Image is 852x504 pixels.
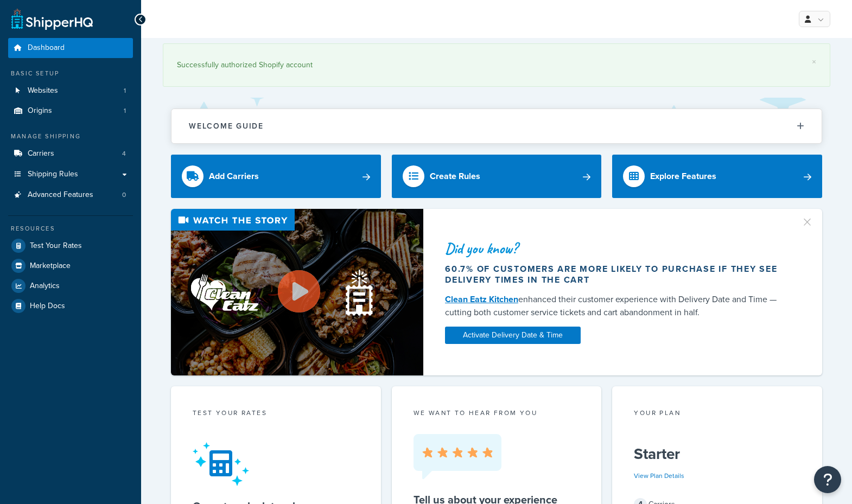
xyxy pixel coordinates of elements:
a: Analytics [8,276,133,296]
div: Resources [8,224,133,233]
div: Your Plan [634,408,800,420]
div: Did you know? [445,241,788,256]
li: Websites [8,81,133,101]
a: Add Carriers [171,155,381,198]
span: 1 [124,106,126,116]
li: Advanced Features [8,185,133,205]
div: Explore Features [650,169,716,184]
div: Add Carriers [209,169,259,184]
div: Test your rates [193,408,359,420]
a: Origins1 [8,101,133,121]
h2: Welcome Guide [189,122,264,130]
span: 1 [124,86,126,95]
span: Origins [28,106,52,116]
div: Create Rules [430,169,480,184]
li: Origins [8,101,133,121]
span: Help Docs [30,302,65,311]
div: Successfully authorized Shopify account [177,58,816,73]
div: 60.7% of customers are more likely to purchase if they see delivery times in the cart [445,264,788,285]
li: Carriers [8,144,133,164]
div: Manage Shipping [8,132,133,141]
span: Advanced Features [28,190,93,200]
span: Websites [28,86,58,95]
button: Open Resource Center [814,466,841,493]
a: Websites1 [8,81,133,101]
a: Advanced Features0 [8,185,133,205]
a: Help Docs [8,296,133,316]
span: Shipping Rules [28,170,78,179]
img: Video thumbnail [171,209,423,375]
span: Test Your Rates [30,241,82,251]
a: Clean Eatz Kitchen [445,293,518,305]
span: 4 [122,149,126,158]
div: Basic Setup [8,69,133,78]
span: 0 [122,190,126,200]
span: Carriers [28,149,54,158]
button: Welcome Guide [171,109,822,143]
a: Dashboard [8,38,133,58]
a: View Plan Details [634,471,684,481]
a: Activate Delivery Date & Time [445,327,581,344]
div: enhanced their customer experience with Delivery Date and Time — cutting both customer service ti... [445,293,788,319]
a: Create Rules [392,155,602,198]
h5: Starter [634,445,800,463]
span: Dashboard [28,43,65,53]
a: Test Your Rates [8,236,133,256]
a: Explore Features [612,155,822,198]
span: Marketplace [30,261,71,271]
a: Marketplace [8,256,133,276]
span: Analytics [30,282,60,291]
a: Carriers4 [8,144,133,164]
p: we want to hear from you [414,408,580,418]
a: Shipping Rules [8,164,133,184]
a: × [812,58,816,66]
